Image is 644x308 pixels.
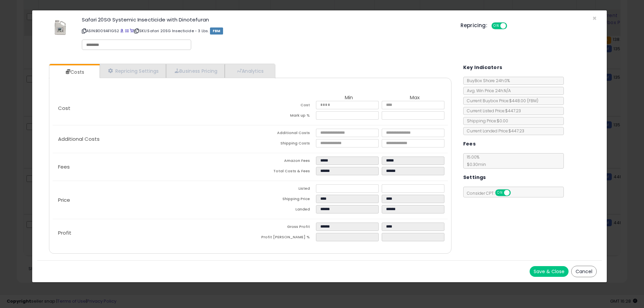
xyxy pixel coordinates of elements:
img: 419bH6aZSnL._SL60_.jpg [50,17,70,37]
h5: Fees [463,140,476,148]
td: Shipping Price [250,195,316,205]
span: Current Landed Price: $447.23 [464,128,524,134]
h3: Safari 20SG Systemic Insecticide with Dinotefuran [82,17,450,22]
span: Consider CPT: [464,190,520,196]
span: ON [492,23,500,29]
a: Your listing only [130,28,133,34]
span: Current Buybox Price: [464,98,538,104]
a: Analytics [225,64,274,78]
td: Total Costs & Fees [250,167,316,177]
td: Gross Profit [250,223,316,233]
p: Profit [53,230,250,236]
span: × [592,13,597,23]
span: OFF [509,190,520,196]
h5: Key Indicators [463,63,502,72]
th: Max [382,95,447,101]
button: Save & Close [530,266,569,277]
span: 15.00 % [464,154,486,167]
span: $0.30 min [464,162,486,167]
span: FBM [210,27,223,35]
a: Costs [49,65,99,79]
span: Shipping Price: $0.00 [464,118,508,124]
span: OFF [506,23,517,29]
th: Min [316,95,382,101]
span: ( FBM ) [527,98,538,104]
td: Profit [PERSON_NAME] % [250,233,316,243]
button: Cancel [571,266,597,277]
span: Avg. Win Price 24h: N/A [464,88,511,94]
p: Fees [53,164,250,170]
td: Additional Costs [250,129,316,139]
p: ASIN: B009AFIG52 | SKU: Safari 20SG Insecticide - 3 Lbs. [82,25,450,36]
td: Landed [250,205,316,215]
td: Shipping Costs [250,139,316,149]
td: Amazon Fees [250,157,316,167]
p: Cost [53,106,250,111]
p: Additional Costs [53,136,250,142]
td: Cost [250,101,316,111]
span: ON [496,190,504,196]
a: Business Pricing [166,64,225,78]
a: Repricing Settings [100,64,166,78]
span: BuyBox Share 24h: 0% [464,78,510,83]
h5: Settings [463,173,486,182]
span: Current Listed Price: $447.23 [464,108,521,114]
td: Listed [250,184,316,195]
td: Mark up % [250,111,316,122]
h5: Repricing: [461,23,487,28]
span: $448.00 [509,98,538,104]
a: All offer listings [125,28,129,34]
p: Price [53,197,250,203]
a: BuyBox page [120,28,124,34]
